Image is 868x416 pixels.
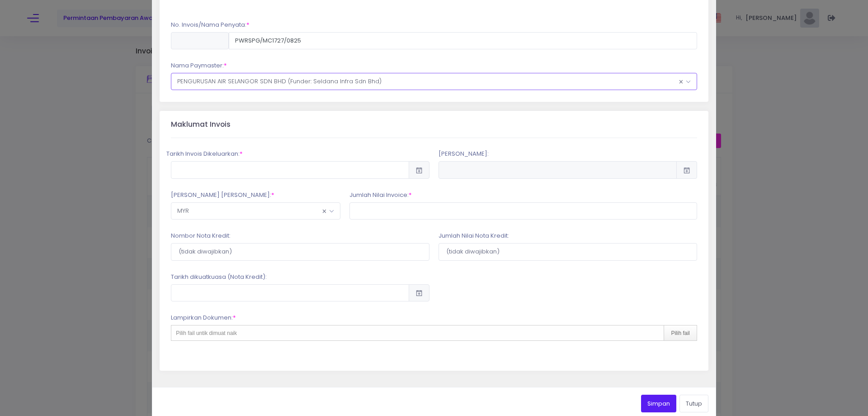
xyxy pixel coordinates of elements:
button: Tutup [679,395,708,412]
label: Tarikh Invois Dikeluarkan: [166,149,243,158]
h3: Maklumat Invois [171,120,231,129]
label: Nombor Nota Kredit: [171,231,231,240]
span: PENGURUSAN AIR SELANGOR SDN BHD (Funder: Seldana Infra Sdn Bhd) [171,73,697,90]
span: MYR [171,203,340,219]
span: Remove all items [322,205,326,217]
label: [PERSON_NAME] [PERSON_NAME]: [171,191,274,200]
label: Lampirkan Dokumen: [171,313,236,322]
label: Nama Paymaster: [171,61,227,70]
input: (tidak diwajibkan) [439,243,697,260]
label: [PERSON_NAME]: [439,149,489,158]
button: Simpan [641,395,676,412]
input: (tidak diwajibkan) [171,243,429,260]
div: Pilih fail [664,325,696,340]
label: Jumlah Nilai Nota Kredit: [439,231,509,240]
span: PENGURUSAN AIR SELANGOR SDN BHD (Funder: Seldana Infra Sdn Bhd) [171,73,697,90]
span: Pilih fail untik dimuat naik [176,330,237,336]
label: Tarikh dikuatkuasa (Nota Kredit): [171,273,267,282]
label: Jumlah Nilai Invoice: [349,191,412,200]
input: No. Invois [229,32,697,49]
span: MYR [171,202,340,220]
span: Remove all items [679,76,683,88]
label: No. Invois/Nama Penyata: [171,20,250,29]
